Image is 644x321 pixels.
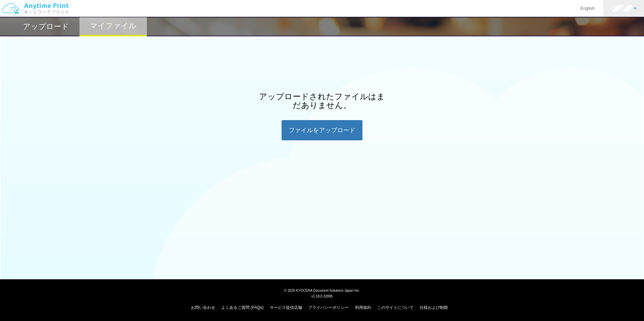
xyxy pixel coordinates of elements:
[270,305,302,310] a: サービス提供店舗
[308,305,349,310] a: プライバシーポリシー
[282,120,362,140] div: ファイルを​​アップロード
[90,22,136,30] h2: マイファイル
[311,294,332,298] span: v1.18.0.32895
[221,305,263,310] a: よくあるご質問 (FAQs)
[284,288,360,292] span: © 2025 KYOCERA Document Solutions Japan Inc.
[258,92,386,110] h2: アップロードされたファイルはまだありません。
[377,305,414,310] a: このサイトについて
[191,305,215,310] a: お問い合わせ
[420,305,448,310] a: 仕様および制限
[355,305,371,310] a: 利用規約
[23,23,69,31] h2: アップロード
